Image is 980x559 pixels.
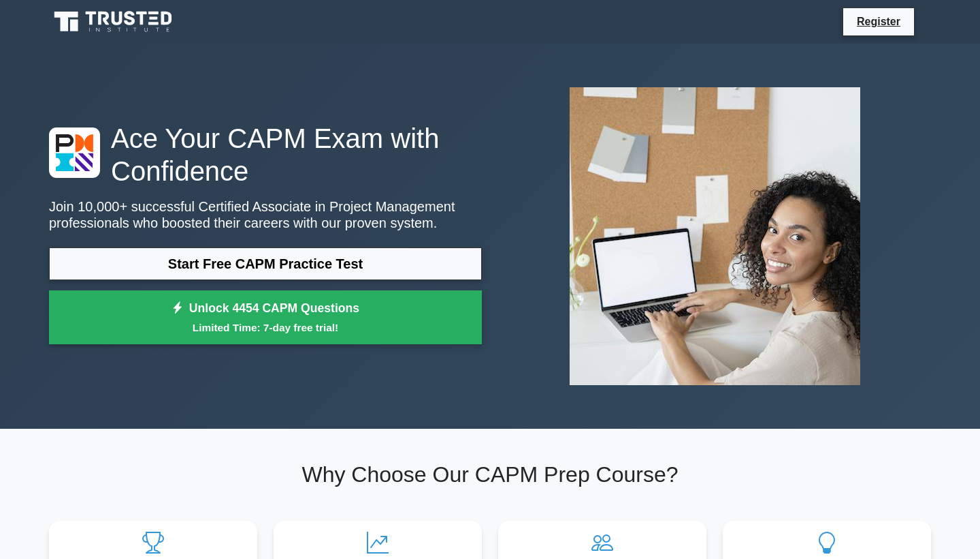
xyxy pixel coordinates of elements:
a: Unlock 4454 CAPM QuestionsLimited Time: 7-day free trial! [49,290,482,345]
small: Limited Time: 7-day free trial! [66,320,465,335]
h2: Why Choose Our CAPM Prep Course? [49,462,931,487]
h1: Ace Your CAPM Exam with Confidence [49,122,482,187]
a: Start Free CAPM Practice Test [49,247,482,280]
p: Join 10,000+ successful Certified Associate in Project Management professionals who boosted their... [49,198,482,231]
a: Register [849,13,909,30]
